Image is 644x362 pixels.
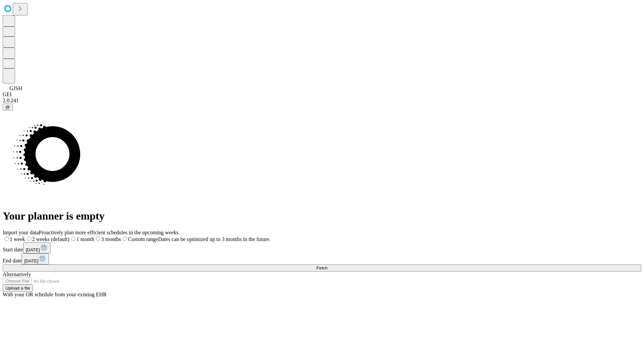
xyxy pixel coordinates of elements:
span: 2 weeks (default) [32,236,69,242]
button: Fetch [3,264,641,271]
div: GEI [3,92,641,98]
div: 2.0.241 [3,98,641,104]
span: Custom range [128,236,158,242]
input: 2 weeks (default) [27,237,31,241]
button: @ [3,104,13,111]
button: [DATE] [23,242,51,253]
span: 1 month [76,236,94,242]
div: End date [3,253,641,264]
input: 1 week [4,237,9,241]
span: Proactively plan more efficient schedules in the upcoming weeks. [39,230,180,235]
span: [DATE] [26,247,40,252]
input: Custom rangeDates can be optimized up to 3 months in the future. [123,237,127,241]
h1: Your planner is empty [3,210,641,222]
span: 3 months [101,236,121,242]
span: @ [5,105,10,110]
div: Start date [3,242,641,253]
input: 3 months [96,237,100,241]
span: Import your data [3,230,39,235]
button: Upload a file [3,285,33,292]
span: GJSH [9,85,22,91]
span: Dates can be optimized up to 3 months in the future. [158,236,270,242]
span: 1 week [10,236,25,242]
span: With your OR schedule from your existing EHR [3,292,107,297]
span: Alternatively [3,271,31,277]
input: 1 month [71,237,75,241]
span: Fetch [316,265,327,270]
span: [DATE] [24,258,38,263]
button: [DATE] [21,253,49,264]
